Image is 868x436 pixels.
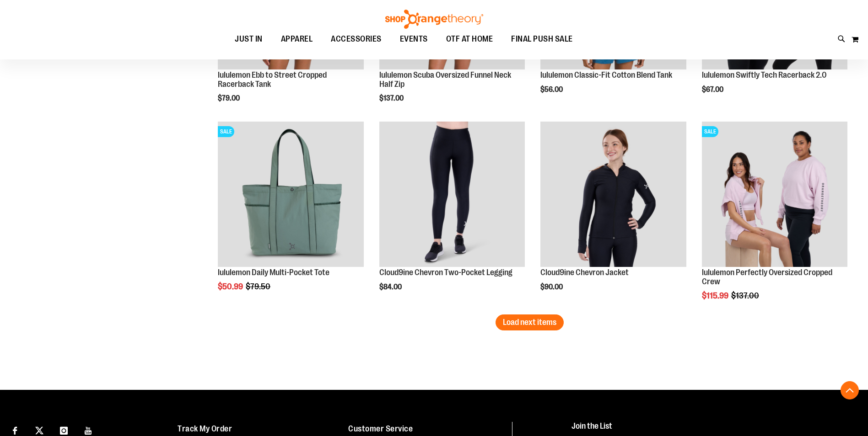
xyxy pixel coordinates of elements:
[503,318,556,327] span: Load next items
[379,122,525,268] a: Cloud9ine Chevron Two-Pocket Legging
[731,291,760,300] span: $137.00
[226,29,272,50] a: JUST IN
[281,29,313,49] span: APPAREL
[384,10,485,29] img: Shop Orangetheory
[218,268,329,277] a: lululemon Daily Multi-Pocket Tote
[379,268,512,277] a: Cloud9ine Chevron Two-Pocket Legging
[218,70,327,89] a: lululemon Ebb to Street Cropped Racerback Tank
[702,268,832,286] a: lululemon Perfectly Oversized Cropped Crew
[437,29,502,50] a: OTF AT HOME
[213,117,368,314] div: product
[540,85,564,94] span: $56.00
[697,117,852,324] div: product
[379,283,403,291] span: $84.00
[218,122,363,268] a: lululemon Daily Multi-Pocket ToteSALE
[35,426,43,435] img: Twitter
[400,29,428,49] span: EVENTS
[540,268,629,277] a: Cloud9ine Chevron Jacket
[702,122,847,267] img: lululemon Perfectly Oversized Cropped Crew
[331,29,382,49] span: ACCESSORIES
[246,282,272,291] span: $79.50
[702,70,827,80] a: lululemon Swiftly Tech Racerback 2.0
[272,29,322,49] a: APPAREL
[379,70,511,89] a: lululemon Scuba Oversized Funnel Neck Half Zip
[235,29,263,49] span: JUST IN
[496,314,564,330] button: Load next items
[702,85,725,94] span: $67.00
[511,29,573,49] span: FINAL PUSH SALE
[702,122,847,268] a: lululemon Perfectly Oversized Cropped CrewSALE
[540,122,686,267] img: Cloud9ine Chevron Jacket
[218,94,241,102] span: $79.00
[375,117,529,314] div: product
[536,117,690,314] div: product
[348,424,413,433] a: Customer Service
[540,122,686,268] a: Cloud9ine Chevron Jacket
[379,94,405,102] span: $137.00
[446,29,493,49] span: OTF AT HOME
[218,122,363,267] img: lululemon Daily Multi-Pocket Tote
[322,29,391,50] a: ACCESSORIES
[391,29,437,50] a: EVENTS
[502,29,582,50] a: FINAL PUSH SALE
[178,424,232,433] a: Track My Order
[218,126,234,137] span: SALE
[702,126,718,137] span: SALE
[218,282,244,291] span: $50.99
[379,122,525,267] img: Cloud9ine Chevron Two-Pocket Legging
[702,291,730,300] span: $115.99
[540,70,672,80] a: lululemon Classic-Fit Cotton Blend Tank
[841,381,859,399] button: Back To Top
[540,283,564,291] span: $90.00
